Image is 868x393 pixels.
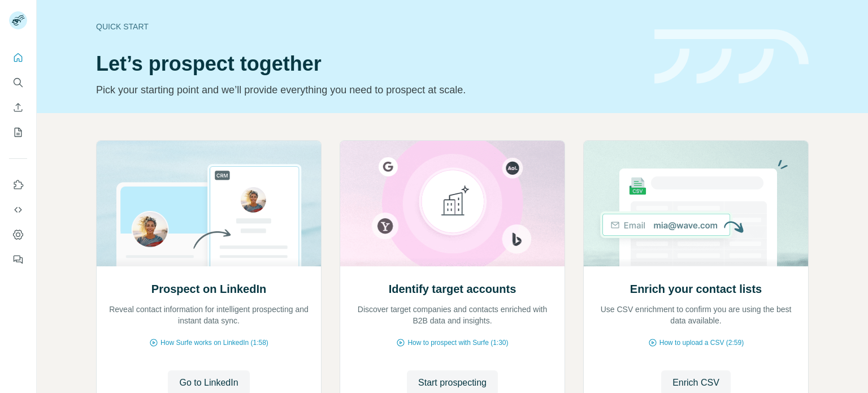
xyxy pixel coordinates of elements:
[389,281,517,297] h2: Identify target accounts
[9,224,27,245] button: Dashboard
[179,376,238,390] span: Go to LinkedIn
[9,200,27,220] button: Use Surfe API
[595,304,797,326] p: Use CSV enrichment to confirm you are using the best data available.
[630,281,762,297] h2: Enrich your contact lists
[96,141,322,266] img: Prospect on LinkedIn
[9,97,27,118] button: Enrich CSV
[9,249,27,270] button: Feedback
[654,29,809,84] img: banner
[659,338,744,348] span: How to upload a CSV (2:59)
[583,141,809,266] img: Enrich your contact lists
[340,141,565,266] img: Identify target accounts
[672,376,719,390] span: Enrich CSV
[9,72,27,93] button: Search
[418,376,487,390] span: Start prospecting
[9,175,27,195] button: Use Surfe on LinkedIn
[9,122,27,142] button: My lists
[151,281,266,297] h2: Prospect on LinkedIn
[160,338,268,348] span: How Surfe works on LinkedIn (1:58)
[407,338,508,348] span: How to prospect with Surfe (1:30)
[9,47,27,68] button: Quick start
[96,53,641,75] h1: Let’s prospect together
[108,304,310,326] p: Reveal contact information for intelligent prospecting and instant data sync.
[96,82,641,98] p: Pick your starting point and we’ll provide everything you need to prospect at scale.
[96,21,641,32] div: Quick start
[351,304,553,326] p: Discover target companies and contacts enriched with B2B data and insights.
